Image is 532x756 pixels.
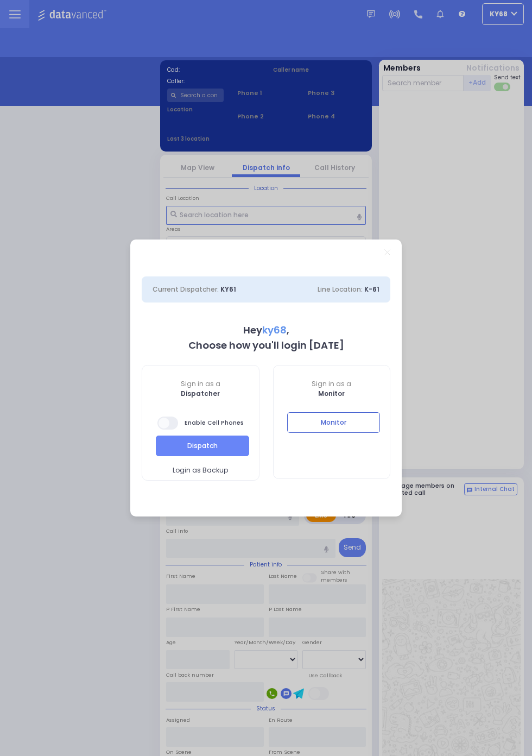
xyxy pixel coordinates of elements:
b: Hey , [243,323,289,337]
button: Monitor [287,412,381,433]
button: Dispatch [156,436,249,456]
span: Enable Cell Phones [157,415,244,431]
b: Dispatcher [181,389,220,398]
a: Close [384,249,390,255]
span: Login as Backup [173,465,228,475]
span: Current Dispatcher: [153,285,219,294]
span: KY61 [220,285,236,294]
span: Line Location: [318,285,363,294]
b: Choose how you'll login [DATE] [188,338,344,352]
span: ky68 [262,323,287,337]
span: Sign in as a [274,379,390,389]
span: Sign in as a [142,379,259,389]
span: K-61 [364,285,379,294]
b: Monitor [318,389,345,398]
